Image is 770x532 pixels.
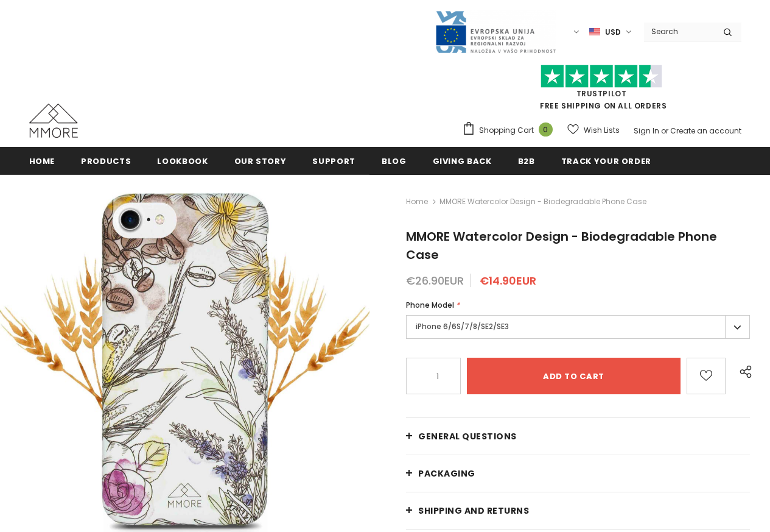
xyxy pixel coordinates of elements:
span: Products [81,155,131,167]
span: or [661,126,668,136]
span: Our Story [234,155,287,167]
a: Wish Lists [567,119,620,141]
a: Giving back [433,147,492,174]
a: PACKAGING [406,455,750,492]
span: Wish Lists [584,124,620,137]
img: USD [589,27,600,37]
a: Home [406,194,428,209]
label: iPhone 6/6S/7/8/SE2/SE3 [406,315,750,339]
span: Shipping and returns [418,505,529,517]
a: Sign In [634,126,659,136]
img: MMORE Cases [29,104,78,138]
span: Home [29,155,55,167]
span: Shopping Cart [479,124,534,137]
span: MMORE Watercolor Design - Biodegradable Phone Case [406,228,717,263]
span: €14.90EUR [480,273,536,288]
a: Shopping Cart 0 [462,121,559,140]
span: Blog [382,155,407,167]
a: Our Story [234,147,287,174]
span: Track your order [561,155,651,167]
span: €26.90EUR [406,273,464,288]
span: General Questions [418,430,517,442]
img: Trust Pilot Stars [541,65,662,88]
a: Blog [382,147,407,174]
a: Lookbook [157,147,208,174]
span: MMORE Watercolor Design - Biodegradable Phone Case [439,194,646,209]
span: B2B [518,155,535,167]
span: USD [605,26,621,38]
a: Shipping and returns [406,492,750,529]
a: Products [81,147,131,174]
img: Javni Razpis [435,10,556,54]
span: Lookbook [157,155,208,167]
a: B2B [518,147,535,174]
a: Javni Razpis [435,26,556,37]
input: Search Site [644,23,714,40]
span: 0 [539,122,553,137]
span: Giving back [433,155,492,167]
a: Create an account [670,126,741,136]
span: support [312,155,355,167]
a: General Questions [406,418,750,455]
a: support [312,147,355,174]
span: PACKAGING [418,467,475,480]
span: Phone Model [406,300,454,310]
a: Track your order [561,147,651,174]
a: Trustpilot [576,88,627,99]
a: Home [29,147,55,174]
input: Add to cart [467,358,681,394]
span: FREE SHIPPING ON ALL ORDERS [462,70,741,111]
